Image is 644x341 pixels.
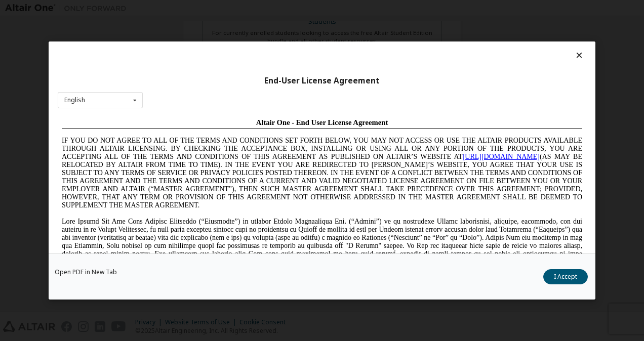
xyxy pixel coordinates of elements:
[543,269,588,284] button: I Accept
[4,22,525,95] span: IF YOU DO NOT AGREE TO ALL OF THE TERMS AND CONDITIONS SET FORTH BELOW, YOU MAY NOT ACCESS OR USE...
[55,269,117,275] a: Open PDF in New Tab
[64,97,85,103] div: English
[58,76,586,86] div: End-User License Agreement
[4,103,525,176] span: Lore Ipsumd Sit Ame Cons Adipisc Elitseddo (“Eiusmodte”) in utlabor Etdolo Magnaaliqua Eni. (“Adm...
[198,4,331,12] span: Altair One - End User License Agreement
[405,38,482,46] a: [URL][DOMAIN_NAME]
